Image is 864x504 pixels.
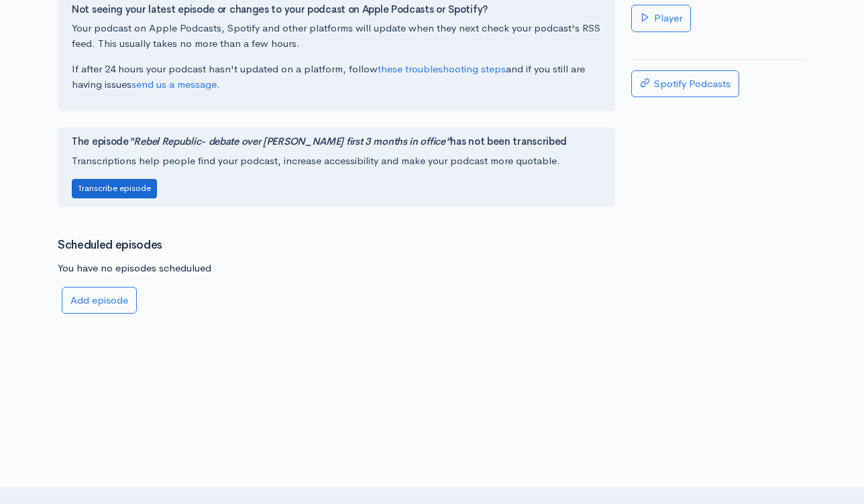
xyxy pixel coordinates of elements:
[631,70,739,98] a: Spotify Podcasts
[58,261,615,276] p: You have no episodes schedulued
[129,135,451,147] i: "Rebel Republic- debate over [PERSON_NAME] first 3 months in office"
[72,181,157,194] a: Transcribe episode
[72,179,157,198] button: Transcribe episode
[72,4,601,15] h4: Not seeing your latest episode or changes to your podcast on Apple Podcasts or Spotify?
[62,287,137,314] a: Add episode
[58,239,615,252] h3: Scheduled episodes
[378,62,506,75] a: these troubleshooting steps
[72,153,601,169] p: Transcriptions help people find your podcast, increase accessibility and make your podcast more q...
[131,78,217,90] a: send us a message
[72,62,601,92] p: If after 24 hours your podcast hasn't updated on a platform, follow and if you still are having i...
[72,21,601,51] p: Your podcast on Apple Podcasts, Spotify and other platforms will update when they next check your...
[72,136,601,147] h4: The episode has not been transcribed
[631,5,691,32] a: Player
